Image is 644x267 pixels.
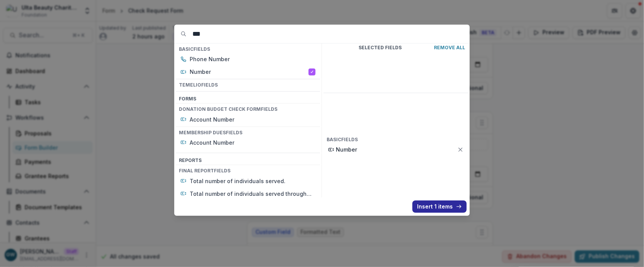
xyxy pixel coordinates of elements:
h4: Donation Budget Check Form Fields [176,105,320,113]
p: Total number of individuals served through UBCF funding (directly and indirectly) [190,190,315,198]
p: Account Number [190,139,315,147]
h4: Basic Fields [176,45,320,53]
h4: Membership Dues Fields [176,128,320,137]
h3: Form s [176,95,320,103]
button: Insert 1 items [412,200,467,213]
p: Selected Fields [327,45,434,50]
h4: Final Report Fields [176,167,320,175]
p: Total number of individuals served. [190,177,315,185]
p: Phone Number [190,55,315,63]
p: Remove All [434,45,465,50]
p: Number [190,68,309,76]
h4: Temelio Fields [176,81,320,89]
p: Number [336,145,457,154]
h4: Basic Fields [324,135,468,144]
h3: Report s [176,156,320,165]
p: Account Number [190,115,315,123]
